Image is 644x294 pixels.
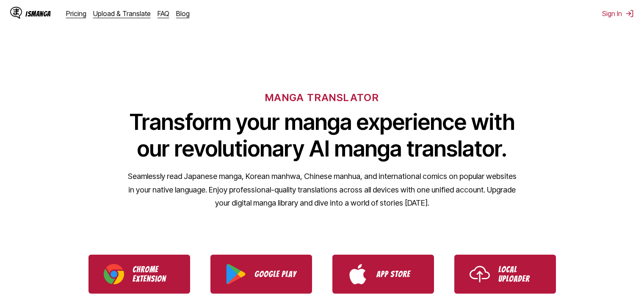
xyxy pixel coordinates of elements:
[470,264,490,284] img: Upload icon
[25,10,51,18] div: IsManga
[625,9,634,18] img: Sign out
[226,264,246,284] img: Google Play logo
[498,265,541,283] p: Local Uploader
[348,264,368,284] img: App Store logo
[254,269,297,279] p: Google Play
[93,9,151,18] a: Upload & Translate
[332,255,434,294] a: Download IsManga from App Store
[127,109,517,162] h1: Transform your manga experience with our revolutionary AI manga translator.
[265,91,379,104] h6: MANGA TRANSLATOR
[127,170,517,210] p: Seamlessly read Japanese manga, Korean manhwa, Chinese manhua, and international comics on popula...
[104,264,124,284] img: Chrome logo
[133,265,175,283] p: Chrome Extension
[176,9,190,18] a: Blog
[10,7,22,19] img: IsManga Logo
[210,255,312,294] a: Download IsManga from Google Play
[158,9,169,18] a: FAQ
[454,255,556,294] a: Use IsManga Local Uploader
[66,9,86,18] a: Pricing
[376,269,419,279] p: App Store
[88,255,190,294] a: Download IsManga Chrome Extension
[602,9,634,18] button: Sign In
[10,7,66,20] a: IsManga LogoIsManga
